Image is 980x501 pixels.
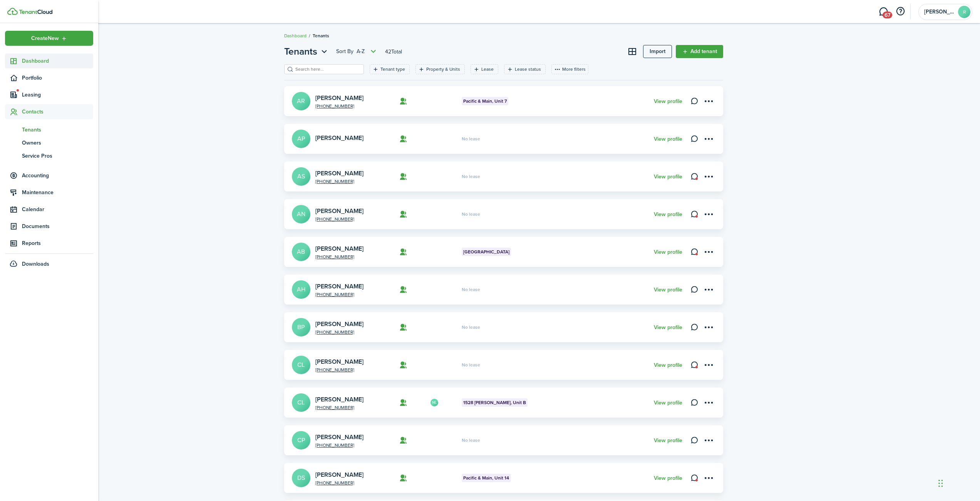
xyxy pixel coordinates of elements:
[315,206,364,215] a: [PERSON_NAME]
[426,66,460,73] filter-tag-label: Property & Units
[292,356,310,374] avatar-text: CL
[7,8,18,15] img: TenantCloud
[315,443,394,448] a: [PHONE_NUMBER]
[5,149,93,162] a: Service Pros
[22,171,93,180] span: Accounting
[284,32,307,39] a: Dashboard
[315,133,364,142] a: [PERSON_NAME]
[357,48,365,55] span: A-Z
[284,45,329,58] button: Open menu
[385,48,402,56] header-page-total: 42 Total
[315,292,394,297] a: [PHONE_NUMBER]
[654,475,682,481] a: View profile
[702,208,715,221] button: Open menu
[702,434,715,447] button: Open menu
[654,174,682,180] a: View profile
[315,470,364,479] a: [PERSON_NAME]
[22,205,93,213] span: Calendar
[370,64,410,74] filter-tag: Open filter
[22,152,93,160] span: Service Pros
[702,358,715,371] button: Open menu
[292,205,310,223] avatar-text: AN
[315,395,364,404] a: [PERSON_NAME]
[654,98,682,105] a: View profile
[471,64,498,74] filter-tag: Open filter
[31,36,59,41] span: Create New
[19,10,52,14] img: TenantCloud
[958,6,970,18] avatar-text: R
[315,104,394,108] a: [PHONE_NUMBER]
[463,248,509,255] span: [GEOGRAPHIC_DATA]
[462,174,480,179] span: No lease
[643,45,672,58] a: Import
[22,239,93,247] span: Reports
[654,249,682,255] a: View profile
[936,464,975,501] div: Chat Widget
[5,123,93,136] a: Tenants
[883,12,892,18] span: 67
[292,92,310,110] a: AR
[462,363,480,367] span: No lease
[315,405,394,410] a: [PHONE_NUMBER]
[284,45,317,58] span: Tenants
[5,136,93,149] a: Owners
[551,64,588,74] button: More filters
[654,287,682,293] a: View profile
[315,179,394,184] a: [PHONE_NUMBER]
[315,330,394,335] a: [PHONE_NUMBER]
[292,318,310,336] a: BP
[463,98,507,105] span: Pacific & Main, Unit 7
[284,45,329,58] button: Tenants
[462,325,480,330] span: No lease
[336,48,357,55] span: Sort by
[292,130,310,148] a: AP
[702,283,715,296] button: Open menu
[654,211,682,218] a: View profile
[315,169,364,178] a: [PERSON_NAME]
[336,47,378,56] button: Sort byA-Z
[292,167,310,186] a: AS
[315,320,364,328] a: [PERSON_NAME]
[292,243,310,261] a: AB
[292,431,310,449] avatar-text: CP
[22,126,93,134] span: Tenants
[938,472,943,495] div: Drag
[293,66,361,73] input: Search here...
[415,64,465,74] filter-tag: Open filter
[702,471,715,484] button: Open menu
[462,212,480,216] span: No lease
[702,170,715,183] button: Open menu
[22,222,93,230] span: Documents
[462,136,480,141] span: No lease
[22,57,93,65] span: Dashboard
[462,287,480,292] span: No lease
[504,64,546,74] filter-tag: Open filter
[5,31,93,46] button: Open menu
[22,91,93,99] span: Leasing
[313,32,329,39] span: Tenants
[654,400,682,406] a: View profile
[924,9,955,15] span: Rodrigo
[702,396,715,409] button: Open menu
[315,217,394,221] a: [PHONE_NUMBER]
[315,93,364,102] a: [PERSON_NAME]
[654,438,682,444] a: View profile
[315,244,364,253] a: [PERSON_NAME]
[654,362,682,368] a: View profile
[654,325,682,331] a: View profile
[336,47,378,56] button: Open menu
[462,438,480,443] span: No lease
[315,481,394,485] a: [PHONE_NUMBER]
[292,393,310,412] a: CL
[315,368,394,372] a: [PHONE_NUMBER]
[315,282,364,291] a: [PERSON_NAME]
[292,280,310,299] a: AH
[515,66,541,73] filter-tag-label: Lease status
